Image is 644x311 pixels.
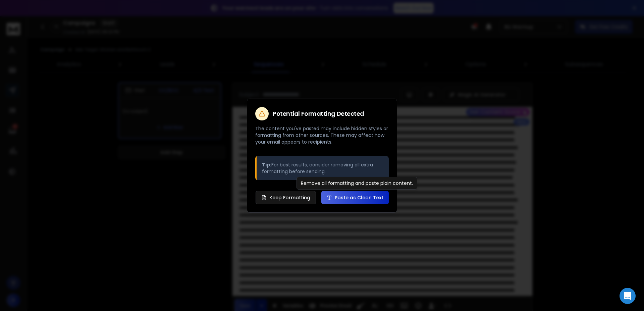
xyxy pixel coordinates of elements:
div: Open Intercom Messenger [620,288,636,304]
button: Keep Formatting [256,191,316,204]
button: Paste as Clean Text [321,191,389,204]
p: The content you've pasted may include hidden styles or formatting from other sources. These may a... [255,125,389,145]
strong: Tip: [262,161,271,168]
h2: Potential Formatting Detected [273,111,364,117]
div: Remove all formatting and paste plain content. [297,177,417,190]
p: For best results, consider removing all extra formatting before sending. [262,161,383,175]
